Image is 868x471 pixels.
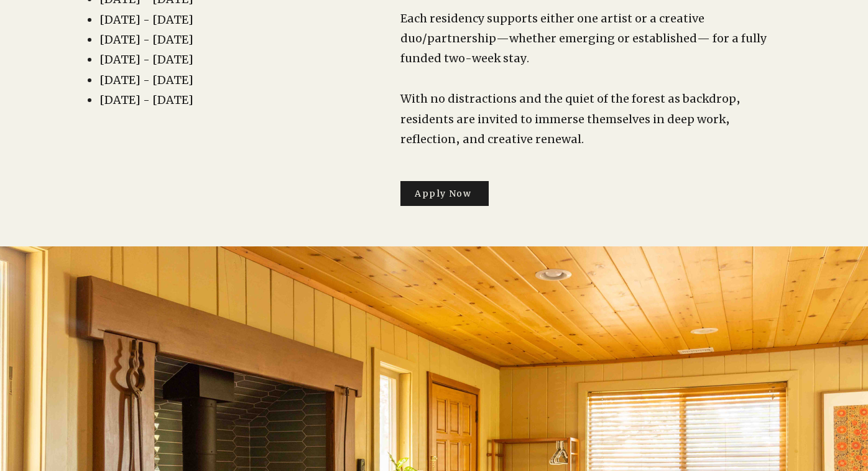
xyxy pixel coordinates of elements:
[99,93,193,107] span: [DATE] - [DATE]
[415,188,471,199] span: Apply Now
[400,181,489,206] a: Apply Now
[99,73,193,87] span: [DATE] - [DATE]
[400,91,741,146] span: With no distractions and the quiet of the forest as backdrop, residents are invited to immerse th...
[99,12,193,27] span: [DATE] - [DATE]
[99,32,193,47] span: [DATE] - [DATE]
[400,11,767,66] span: Each residency supports either one artist or a creative duo/partnership—whether emerging or estab...
[99,52,193,67] span: [DATE] - [DATE]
